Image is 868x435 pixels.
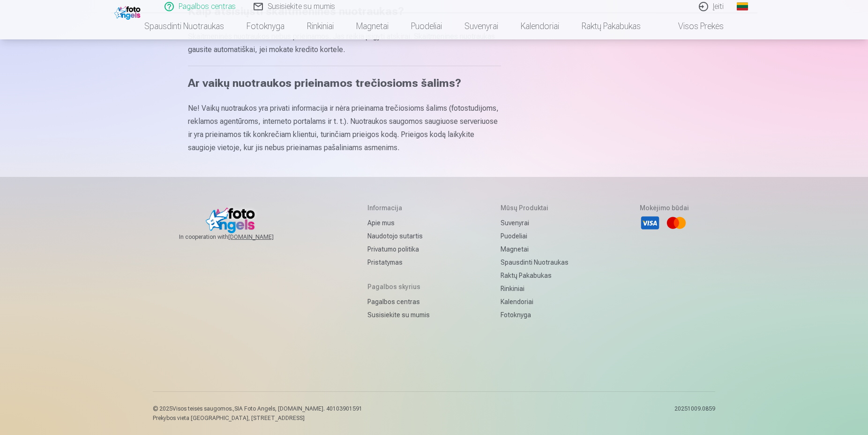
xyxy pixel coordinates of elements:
[652,13,735,39] a: Visos prekės
[133,13,235,39] a: Spausdinti nuotraukas
[234,405,362,412] span: SIA Foto Angels, [DOMAIN_NAME]. 40103901591
[188,102,501,154] p: Ne! Vaikų nuotraukos yra privati informacija ir nėra prieinama trečiosioms šalims (fotostudijoms,...
[153,405,362,412] p: © 2025 Visos teisės saugomos. ,
[367,243,430,256] a: Privatumo politika
[509,13,570,39] a: Kalendoriai
[674,405,715,422] p: 20251009.0859
[501,243,569,256] a: Magnetai
[501,282,569,295] a: Rinkiniai
[570,13,652,39] a: Raktų pakabukas
[640,203,689,213] h5: Mokėjimo būdai
[367,282,430,291] h5: Pagalbos skyrius
[153,414,362,422] p: Prekybos vieta [GEOGRAPHIC_DATA], [STREET_ADDRESS]
[179,233,296,241] span: In cooperation with
[400,13,453,39] a: Puodeliai
[501,269,569,282] a: Raktų pakabukas
[235,13,296,39] a: Fotoknyga
[501,203,569,213] h5: Mūsų produktai
[666,213,687,233] li: Mastercard
[501,229,569,243] a: Puodeliai
[367,295,430,308] a: Pagalbos centras
[501,256,569,269] a: Spausdinti nuotraukas
[228,233,296,241] a: [DOMAIN_NAME]
[114,4,143,20] img: /fa2
[367,256,430,269] a: Pristatymas
[501,308,569,321] a: Fotoknyga
[367,203,430,213] h5: Informacija
[501,216,569,229] a: Suvenyrai
[188,30,501,56] p: Skaitmeninės nuotraukos nebus prieinamos. Jas reikia įsigyti atskirai. Skaitmenines nuotraukas ga...
[345,13,400,39] a: Magnetai
[367,216,430,229] a: Apie mus
[453,13,509,39] a: Suvenyrai
[367,229,430,243] a: Naudotojo sutartis
[640,213,660,233] li: Visa
[367,308,430,321] a: Susisiekite su mumis
[296,13,345,39] a: Rinkiniai
[501,295,569,308] a: Kalendoriai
